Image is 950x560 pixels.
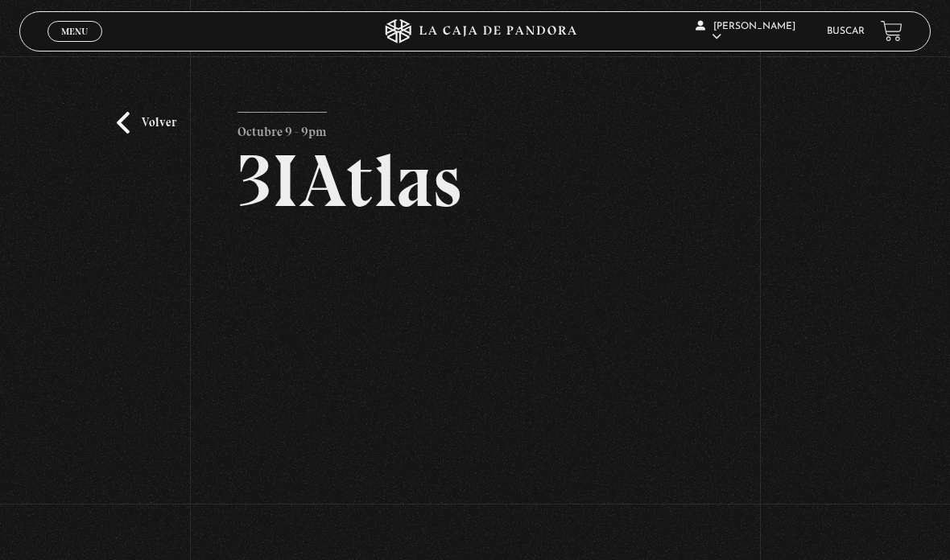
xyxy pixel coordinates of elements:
iframe: Dailymotion video player – 3IATLAS [237,242,712,509]
a: Volver [117,112,176,134]
span: Cerrar [56,40,94,51]
h2: 3IAtlas [237,144,712,218]
span: [PERSON_NAME] [696,22,795,42]
span: Menu [61,27,88,36]
p: Octubre 9 - 9pm [237,112,327,144]
a: Buscar [827,27,865,36]
a: View your shopping cart [881,20,902,42]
